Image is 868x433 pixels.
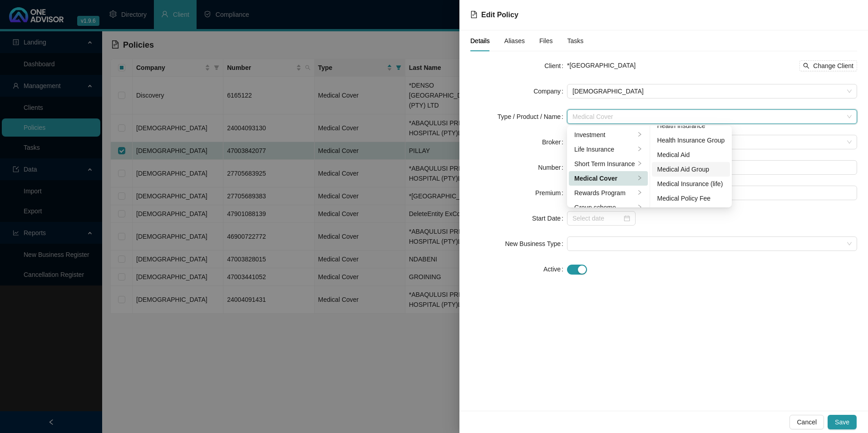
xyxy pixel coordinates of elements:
span: Files [539,38,553,44]
li: Medical Aid [652,148,730,162]
button: Cancel [789,415,824,429]
span: Bonitas [572,84,852,98]
label: Broker [542,135,567,149]
label: Company [533,84,567,98]
div: Health Insurance Group [657,135,725,145]
button: Save [828,415,857,429]
div: Medical Cover [574,173,635,183]
span: right [637,161,642,166]
li: Life Insurance [569,142,648,157]
label: New Business Type [505,236,567,251]
label: Active [543,262,567,276]
span: right [637,175,642,181]
div: Life Insurance [574,144,635,154]
div: Rewards Program [574,188,635,198]
span: Aliases [504,38,525,44]
li: Medical Aid Group [652,162,730,177]
span: Details [470,38,490,44]
span: search [803,63,809,69]
li: Health Insurance [652,118,730,133]
span: Cancel [797,417,817,427]
span: Change Client [813,61,853,71]
div: Medical Insurance (life) [657,179,725,189]
span: Medical Cover [572,110,852,123]
span: right [637,190,642,195]
li: Health Insurance Group [652,133,730,148]
li: Investment [569,128,648,142]
button: Change Client [799,60,857,71]
span: Edit Policy [481,11,518,19]
li: Short Term Insurance [569,157,648,171]
label: Client [544,59,567,73]
label: Start Date [532,211,567,226]
div: Medical Aid [657,150,725,160]
label: Premium [535,186,567,200]
li: Medical Policy Fee [652,191,730,206]
span: Save [835,417,849,427]
input: Select date [572,213,622,223]
label: Number [538,160,567,175]
span: right [637,132,642,137]
div: Group scheme [574,202,635,212]
div: Medical Policy Fee [657,193,725,203]
span: right [637,146,642,152]
span: Tasks [567,38,584,44]
span: *[GEOGRAPHIC_DATA] [567,62,636,69]
div: Health Insurance [657,121,725,131]
li: Rewards Program [569,186,648,200]
span: file-text [470,11,478,18]
li: Medical Insurance (life) [652,177,730,191]
li: Medical Cover [569,171,648,186]
div: Short Term Insurance [574,159,635,169]
label: Type / Product / Name [498,109,567,124]
div: Investment [574,130,635,140]
span: right [637,204,642,210]
li: Group scheme [569,200,648,215]
div: Medical Aid Group [657,164,725,174]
